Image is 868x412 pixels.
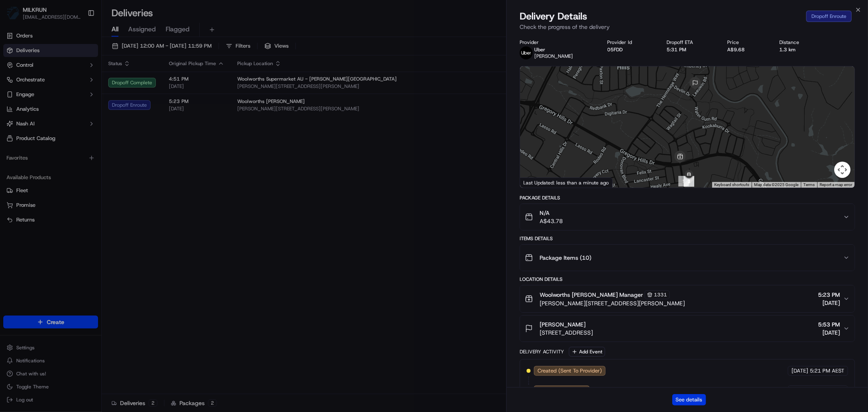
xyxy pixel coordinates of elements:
span: Package Items ( 10 ) [540,254,591,262]
span: [PERSON_NAME][STREET_ADDRESS][PERSON_NAME] [540,299,685,307]
button: Package Items (10) [520,245,855,271]
div: 1 [678,176,689,186]
span: Map data ©2025 Google [754,182,798,187]
div: Last Updated: less than a minute ago [520,178,612,188]
span: [PERSON_NAME] [540,320,586,329]
img: Google [522,177,549,188]
button: [PERSON_NAME][STREET_ADDRESS]5:53 PM[DATE] [520,316,855,342]
a: Report a map error [820,182,852,187]
div: Provider Id [608,39,654,46]
button: Map camera controls [834,162,851,178]
span: Delivery Details [520,10,587,23]
span: N/A [540,209,563,217]
a: Terms (opens in new tab) [803,182,815,187]
span: 5:53 PM [818,320,840,329]
span: A$43.78 [540,217,563,225]
span: 1331 [654,291,667,298]
span: Woolworths [PERSON_NAME] Manager [540,291,643,299]
div: Location Details [520,276,855,283]
button: See details [672,394,706,405]
a: Open this area in Google Maps (opens a new window) [522,177,549,188]
p: Check the progress of the delivery [520,23,855,31]
span: Created (Sent To Provider) [538,367,602,375]
div: 3 [684,176,694,187]
div: Provider [520,39,594,46]
div: Distance [779,39,820,46]
span: [DATE] [791,387,808,394]
span: 5:21 PM AEST [810,367,844,375]
span: [PERSON_NAME] [534,53,573,59]
span: 5:23 PM [818,291,840,299]
div: 1.3 km [779,46,820,53]
button: Add Event [569,347,605,357]
div: Dropoff ETA [667,39,714,46]
img: uber-new-logo.jpeg [520,46,533,59]
button: Keyboard shortcuts [714,182,749,188]
div: 5:31 PM [667,46,714,53]
span: [DATE] [818,329,840,337]
span: [STREET_ADDRESS] [540,329,593,337]
div: Price [728,39,766,46]
button: 05FDD [608,46,623,53]
span: 5:21 PM AEST [810,387,844,394]
div: Package Details [520,195,855,201]
p: Uber [534,46,573,53]
span: [DATE] [791,367,808,375]
span: [DATE] [818,299,840,307]
span: Not Assigned Driver [538,387,586,394]
button: N/AA$43.78 [520,204,855,230]
div: Delivery Activity [520,348,564,355]
div: A$9.68 [728,46,766,53]
div: Items Details [520,235,855,242]
button: Woolworths [PERSON_NAME] Manager1331[PERSON_NAME][STREET_ADDRESS][PERSON_NAME]5:23 PM[DATE] [520,285,855,312]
